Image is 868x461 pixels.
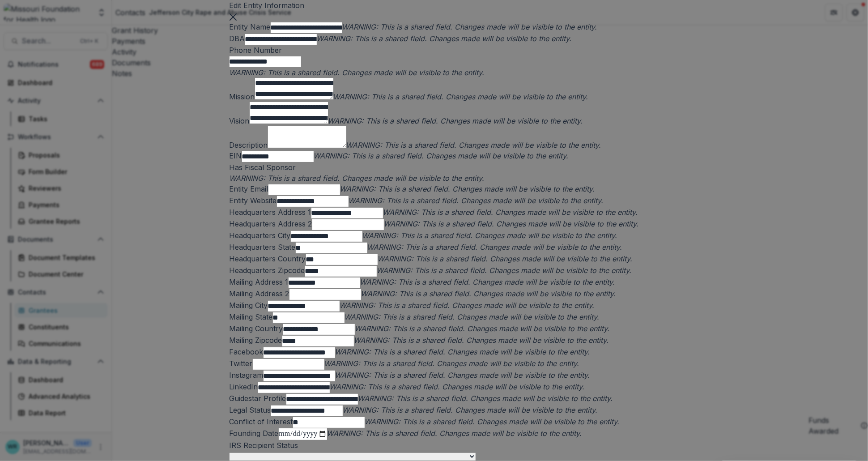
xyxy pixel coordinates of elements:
[230,289,289,298] label: Mailing Address 2
[230,324,283,333] label: Mailing Country
[317,34,572,43] i: WARNING: This is a shared field. Changes made will be visible to the entity.
[230,11,237,21] button: Close
[230,441,298,450] label: IRS Recipient Status
[333,92,588,101] i: WARNING: This is a shared field. Changes made will be visible to the entity.
[230,231,291,240] label: Headquarters City
[230,219,312,228] label: Headquarters Address 2
[230,359,253,368] label: Twitter
[335,347,590,356] i: WARNING: This is a shared field. Changes made will be visible to the entity.
[384,219,639,228] i: WARNING: This is a shared field. Changes made will be visible to the entity.
[340,301,595,310] i: WARNING: This is a shared field. Changes made will be visible to the entity.
[230,394,286,403] label: Guidestar Profile
[230,371,264,380] label: Instagram
[349,196,604,205] i: WARNING: This is a shared field. Changes made will be visible to the entity.
[230,196,277,205] label: Entity Website
[230,151,242,160] label: EIN
[327,429,582,438] i: WARNING: This is a shared field. Changes made will be visible to the entity.
[230,266,305,275] label: Headquarters Zipcode
[355,324,610,333] i: WARNING: This is a shared field. Changes made will be visible to the entity.
[345,312,600,321] i: WARNING: This is a shared field. Changes made will be visible to the entity.
[362,231,617,240] i: WARNING: This is a shared field. Changes made will be visible to the entity.
[383,208,638,217] i: WARNING: This is a shared field. Changes made will be visible to the entity.
[377,266,632,275] i: WARNING: This is a shared field. Changes made will be visible to the entity.
[230,92,255,101] label: Mission
[230,116,250,125] label: Vision
[230,34,245,43] label: DBA
[346,141,601,149] i: WARNING: This is a shared field. Changes made will be visible to the entity.
[230,417,293,426] label: Conflict of Interest
[314,151,569,160] i: WARNING: This is a shared field. Changes made will be visible to the entity.
[324,359,579,368] i: WARNING: This is a shared field. Changes made will be visible to the entity.
[354,336,609,345] i: WARNING: This is a shared field. Changes made will be visible to the entity.
[230,46,282,55] label: Phone Number
[230,301,268,310] label: Mailing City
[230,406,271,414] label: Legal Status
[360,277,615,286] i: WARNING: This is a shared field. Changes made will be visible to the entity.
[230,382,258,391] label: LinkedIn
[230,141,268,149] label: Description
[230,312,273,321] label: Mailing State
[230,254,306,263] label: Headquarters Country
[335,371,590,380] i: WARNING: This is a shared field. Changes made will be visible to the entity.
[230,243,296,252] label: Headquarters State
[330,382,585,391] i: WARNING: This is a shared field. Changes made will be visible to the entity.
[230,22,271,31] label: Entity Name
[230,336,282,345] label: Mailing Zipcode
[230,68,485,77] i: WARNING: This is a shared field. Changes made will be visible to the entity.
[358,394,613,403] i: WARNING: This is a shared field. Changes made will be visible to the entity.
[230,174,485,183] i: WARNING: This is a shared field. Changes made will be visible to the entity.
[230,184,268,193] label: Entity Email
[367,243,622,252] i: WARNING: This is a shared field. Changes made will be visible to the entity.
[230,277,289,286] label: Mailing Address 1
[343,406,598,414] i: WARNING: This is a shared field. Changes made will be visible to the entity.
[230,429,279,438] label: Founding Date
[230,208,311,217] label: Headquarters Address 1
[342,22,597,31] i: WARNING: This is a shared field. Changes made will be visible to the entity.
[230,163,296,172] label: Has Fiscal Sponsor
[340,184,595,193] i: WARNING: This is a shared field. Changes made will be visible to the entity.
[328,116,583,125] i: WARNING: This is a shared field. Changes made will be visible to the entity.
[365,417,620,426] i: WARNING: This is a shared field. Changes made will be visible to the entity.
[378,254,633,263] i: WARNING: This is a shared field. Changes made will be visible to the entity.
[230,347,264,356] label: Facebook
[361,289,616,298] i: WARNING: This is a shared field. Changes made will be visible to the entity.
